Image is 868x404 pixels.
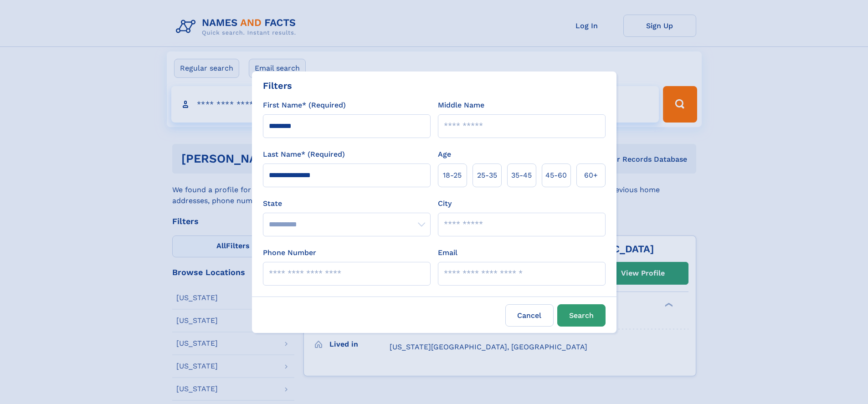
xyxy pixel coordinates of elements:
[438,100,484,111] label: Middle Name
[505,304,554,327] label: Cancel
[557,304,606,327] button: Search
[263,100,346,111] label: First Name* (Required)
[263,247,316,258] label: Phone Number
[477,170,497,181] span: 25‑35
[438,247,457,258] label: Email
[511,170,532,181] span: 35‑45
[438,198,452,209] label: City
[545,170,567,181] span: 45‑60
[443,170,462,181] span: 18‑25
[263,79,292,92] div: Filters
[584,170,598,181] span: 60+
[438,149,451,160] label: Age
[263,198,431,209] label: State
[263,149,345,160] label: Last Name* (Required)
